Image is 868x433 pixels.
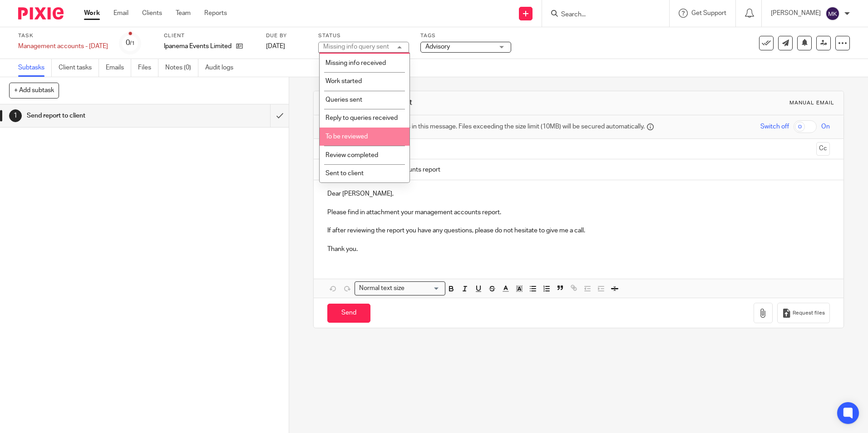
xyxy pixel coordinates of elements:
[325,152,378,158] span: Review completed
[18,32,108,39] label: Task
[205,59,240,77] a: Audit logs
[691,10,726,16] span: Get Support
[327,189,829,198] p: Dear [PERSON_NAME],
[9,109,22,122] div: 1
[138,59,158,77] a: Files
[327,208,829,217] p: Please find in attachment your management accounts report.
[164,42,232,51] p: Ipanema Events Limited
[325,115,398,121] span: Reply to queries received
[760,122,789,131] span: Switch off
[18,7,64,20] img: Pixie
[771,9,821,18] p: [PERSON_NAME]
[18,42,108,51] div: Management accounts - [DATE]
[420,32,511,39] label: Tags
[266,43,285,49] span: [DATE]
[9,83,59,98] button: + Add subtask
[327,245,829,254] p: Thank you.
[825,6,840,21] img: svg%3E
[165,59,198,77] a: Notes (0)
[425,44,450,50] span: Advisory
[266,32,307,39] label: Due by
[176,9,191,18] a: Team
[318,32,409,39] label: Status
[18,59,52,77] a: Subtasks
[355,281,445,295] div: Search for option
[327,304,370,323] input: Send
[342,98,598,108] h1: Send report to client
[325,60,386,66] span: Missing info received
[560,11,642,19] input: Search
[325,97,362,103] span: Queries sent
[789,99,834,107] div: Manual email
[325,133,368,140] span: To be reviewed
[341,122,645,131] span: Secure the attachments in this message. Files exceeding the size limit (10MB) will be secured aut...
[113,9,128,18] a: Email
[164,32,255,39] label: Client
[327,226,829,235] p: If after reviewing the report you have any questions, please do not hesitate to give me a call.
[793,310,825,317] span: Request files
[816,142,830,156] button: Cc
[126,38,135,48] div: 0
[27,109,183,123] h1: Send report to client
[407,284,440,293] input: Search for option
[59,59,99,77] a: Client tasks
[325,170,364,177] span: Sent to client
[142,9,162,18] a: Clients
[777,303,830,323] button: Request files
[357,284,406,293] span: Normal text size
[18,42,108,51] div: Management accounts - August 2025
[84,9,100,18] a: Work
[323,44,389,50] div: Missing info query sent
[130,41,135,46] small: /1
[821,122,830,131] span: On
[204,9,227,18] a: Reports
[106,59,131,77] a: Emails
[325,78,362,84] span: Work started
